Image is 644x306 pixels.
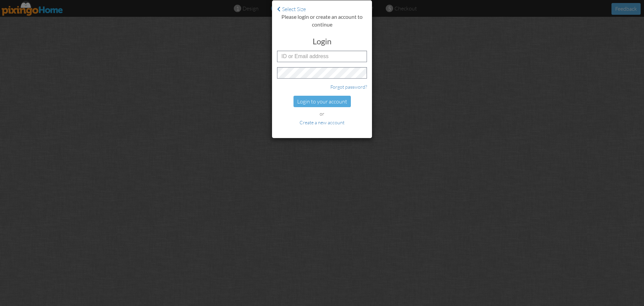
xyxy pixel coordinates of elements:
a: Create a new account [300,120,344,125]
strong: Please login or create an account to continue [281,13,363,28]
a: Forgot password? [330,84,367,90]
div: Login to your account [293,96,351,107]
input: ID or Email address [277,51,367,62]
div: or [277,111,367,118]
h3: Login [277,37,367,46]
a: Select Size [277,6,306,12]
